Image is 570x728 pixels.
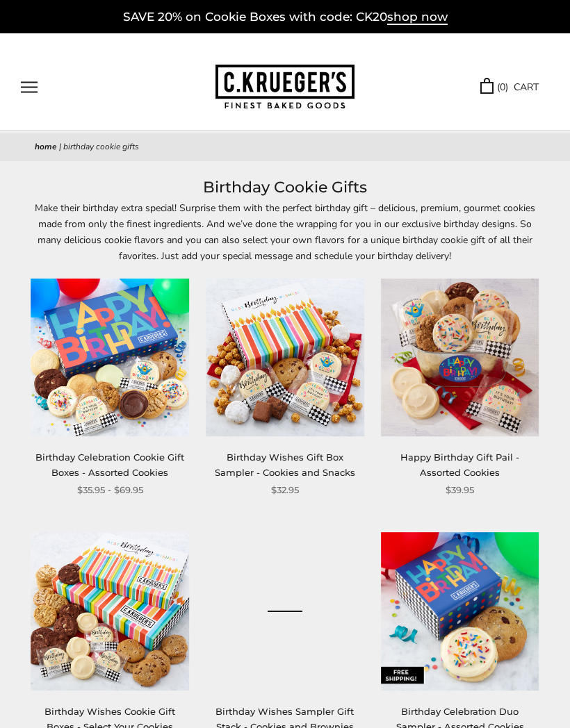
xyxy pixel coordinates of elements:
[63,141,139,152] span: Birthday Cookie Gifts
[271,483,299,497] span: $32.95
[206,279,364,437] img: Birthday Wishes Gift Box Sampler - Cookies and Snacks
[35,200,535,264] p: Make their birthday extra special! Surprise them with the perfect birthday gift – delicious, prem...
[31,532,190,690] img: Birthday Wishes Cookie Gift Boxes - Select Your Cookies
[35,141,57,152] a: Home
[215,65,355,110] img: C.KRUEGER'S
[480,79,539,95] a: (0) CART
[400,452,519,477] a: Happy Birthday Gift Pail - Assorted Cookies
[77,483,143,497] span: $35.95 - $69.95
[381,532,539,690] img: Birthday Celebration Duo Sampler - Assorted Cookies
[31,279,190,437] img: Birthday Celebration Cookie Gift Boxes - Assorted Cookies
[123,10,448,25] a: SAVE 20% on Cookie Boxes with code: CK20shop now
[35,140,535,154] nav: breadcrumbs
[381,279,539,437] img: Happy Birthday Gift Pail - Assorted Cookies
[387,10,448,25] span: shop now
[35,452,184,477] a: Birthday Celebration Cookie Gift Boxes - Assorted Cookies
[446,483,474,497] span: $39.95
[59,141,61,152] span: |
[215,452,355,477] a: Birthday Wishes Gift Box Sampler - Cookies and Snacks
[21,81,38,93] button: Open navigation
[35,175,535,200] h1: Birthday Cookie Gifts
[206,532,364,690] a: Birthday Wishes Sampler Gift Stack - Cookies and Brownies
